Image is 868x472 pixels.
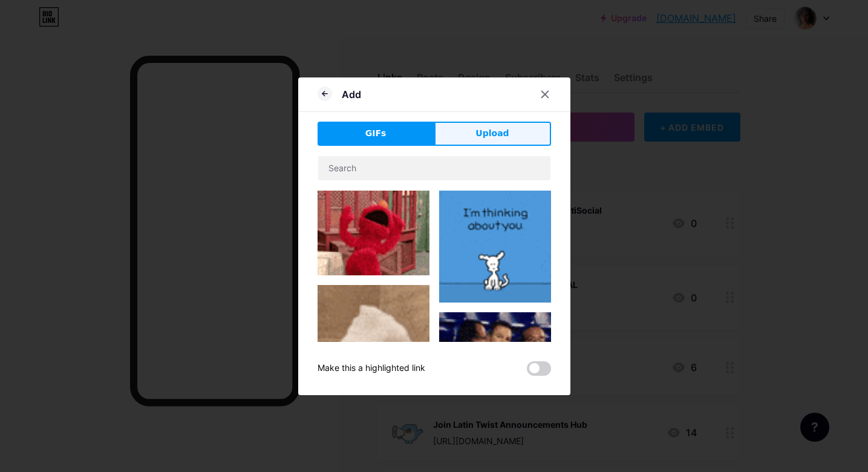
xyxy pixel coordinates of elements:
[318,361,425,376] div: Make this a highlighted link
[434,122,551,146] button: Upload
[318,122,434,146] button: GIFs
[342,87,361,102] div: Add
[439,191,551,303] img: Gihpy
[365,127,387,140] span: GIFs
[439,312,551,424] img: Gihpy
[318,191,429,276] img: Gihpy
[318,156,550,180] input: Search
[475,127,509,140] span: Upload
